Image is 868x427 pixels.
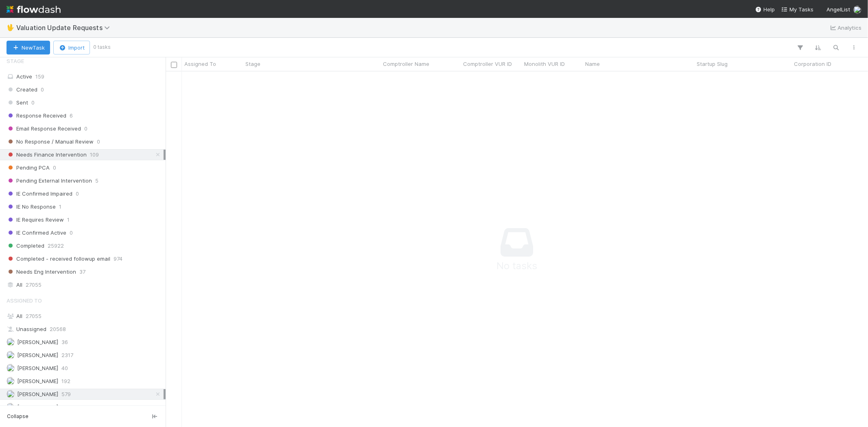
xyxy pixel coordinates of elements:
span: 37 [79,267,85,277]
span: IE Confirmed Active [7,228,66,238]
span: AngelList [826,6,850,13]
span: Collapse [7,413,28,420]
input: Toggle All Rows Selected [171,62,177,68]
div: Active [7,72,164,82]
span: Stage [245,60,260,68]
span: 20568 [50,324,66,334]
span: IE Confirmed Impaired [7,189,72,199]
span: 0 [84,124,87,134]
span: Response Received [7,111,66,121]
small: 0 tasks [93,44,111,51]
span: Pending External Intervention [7,176,92,186]
span: [PERSON_NAME] [17,404,58,410]
span: 0 [70,228,73,238]
span: Startup Slug [697,60,728,68]
span: Corporation ID [794,60,831,68]
button: Import [53,41,90,54]
span: 1 [59,202,61,212]
span: [PERSON_NAME] [17,365,58,371]
span: 0 [76,189,79,199]
span: 40 [61,363,68,373]
span: 159 [35,73,44,80]
span: [PERSON_NAME] [17,391,58,397]
span: 27055 [26,280,42,290]
span: 0 [31,98,35,108]
div: All [7,280,164,290]
span: 1 [67,215,70,225]
span: 6 [70,111,73,121]
div: Help [755,5,775,13]
span: Stage [7,53,24,69]
span: Pending PCA [7,163,50,173]
span: IE No Response [7,202,56,212]
span: Comptroller VUR ID [463,60,512,68]
span: 1 [61,402,64,412]
span: 0 [41,85,44,95]
span: Valuation Update Requests [16,24,114,32]
div: All [7,311,164,321]
span: 2317 [61,350,73,360]
span: Created [7,85,37,95]
span: 25922 [48,241,64,251]
div: Unassigned [7,324,164,334]
span: 27055 [26,313,42,319]
a: Analytics [829,23,861,33]
span: Sent [7,98,28,108]
span: No Response / Manual Review [7,137,94,147]
img: avatar_00bac1b4-31d4-408a-a3b3-edb667efc506.png [7,338,15,346]
span: Name [585,60,600,68]
span: Email Response Received [7,124,81,134]
span: 36 [61,337,68,347]
span: 579 [61,389,71,399]
span: Needs Eng Intervention [7,267,76,277]
a: My Tasks [781,5,813,13]
span: 109 [90,150,99,160]
img: avatar_1a1d5361-16dd-4910-a949-020dcd9f55a3.png [853,6,861,14]
button: NewTask [7,41,50,54]
span: 0 [53,163,56,173]
span: Assigned To [184,60,216,68]
img: avatar_8e0a024e-b700-4f9f-aecf-6f1e79dccd3c.png [7,403,15,411]
img: avatar_d8fc9ee4-bd1b-4062-a2a8-84feb2d97839.png [7,351,15,359]
span: My Tasks [781,6,813,13]
span: 192 [61,376,70,386]
span: Completed - received followup email [7,254,110,264]
span: Completed [7,241,44,251]
span: Comptroller Name [383,60,429,68]
span: Needs Finance Intervention [7,150,87,160]
span: Assigned To [7,292,42,309]
img: avatar_1a1d5361-16dd-4910-a949-020dcd9f55a3.png [7,390,15,398]
span: 974 [114,254,122,264]
span: [PERSON_NAME] [17,378,58,384]
span: [PERSON_NAME] [17,339,58,345]
span: 0 [97,137,100,147]
span: 5 [95,176,98,186]
span: IE Requires Review [7,215,64,225]
img: avatar_e5ec2f5b-afc7-4357-8cf1-2139873d70b1.png [7,364,15,372]
span: [PERSON_NAME] [17,352,58,358]
span: 🖖 [7,24,15,31]
img: avatar_d7f67417-030a-43ce-a3ce-a315a3ccfd08.png [7,377,15,385]
span: Monolith VUR ID [524,60,565,68]
img: logo-inverted-e16ddd16eac7371096b0.svg [7,2,61,16]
